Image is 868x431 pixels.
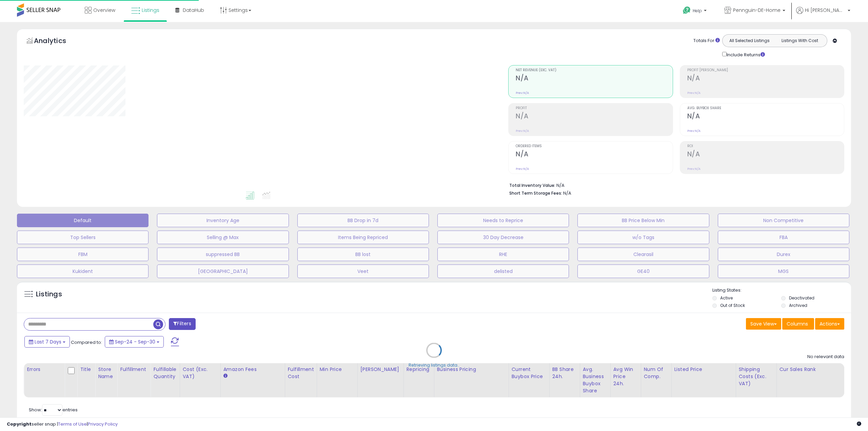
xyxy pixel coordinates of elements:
[509,182,555,188] b: Total Inventory Value:
[437,248,569,261] button: RHE
[93,7,115,14] span: Overview
[717,51,773,58] div: Include Returns
[687,129,701,133] small: Prev: N/A
[437,265,569,278] button: delisted
[577,231,709,244] button: w/o Tags
[516,129,529,133] small: Prev: N/A
[516,74,672,83] h2: N/A
[157,231,289,244] button: Selling @ Max
[677,1,713,22] a: Help
[577,248,709,261] button: Clearasil
[577,214,709,227] button: BB Price Below Min
[774,36,825,45] button: Listings With Cost
[509,190,562,196] b: Short Term Storage Fees:
[577,265,709,278] button: GE40
[183,7,204,14] span: DataHub
[724,36,775,45] button: All Selected Listings
[516,167,529,171] small: Prev: N/A
[509,181,839,189] li: N/A
[687,150,844,159] h2: N/A
[17,214,149,227] button: Default
[7,421,118,428] div: seller snap | |
[142,7,159,14] span: Listings
[718,248,849,261] button: Durex
[718,231,849,244] button: FBA
[7,421,32,427] strong: Copyright
[718,214,849,227] button: Non Competitive
[157,214,289,227] button: Inventory Age
[17,248,149,261] button: FBM
[718,265,849,278] button: MGS
[516,112,672,121] h2: N/A
[17,265,149,278] button: Kukident
[796,7,850,22] a: Hi [PERSON_NAME]
[687,112,844,121] h2: N/A
[693,8,702,14] span: Help
[683,6,691,15] i: Get Help
[157,265,289,278] button: [GEOGRAPHIC_DATA]
[437,214,569,227] button: Needs to Reprice
[693,38,720,44] div: Totals For
[516,68,672,72] span: Net Revenue (Exc. VAT)
[687,106,844,110] span: Avg. Buybox Share
[17,231,149,244] button: Top Sellers
[687,167,701,171] small: Prev: N/A
[516,144,672,148] span: Ordered Items
[297,214,429,227] button: BB Drop in 7d
[563,190,571,196] span: N/A
[687,91,701,95] small: Prev: N/A
[687,144,844,148] span: ROI
[409,362,459,368] div: Retrieving listings data..
[805,7,846,14] span: Hi [PERSON_NAME]
[516,150,672,159] h2: N/A
[157,248,289,261] button: suppressed BB
[297,248,429,261] button: BB lost
[687,74,844,83] h2: N/A
[297,231,429,244] button: Items Being Repriced
[687,68,844,72] span: Profit [PERSON_NAME]
[733,7,781,14] span: Pennguin-DE-Home
[437,231,569,244] button: 30 Day Decrease
[34,36,79,47] h5: Analytics
[297,265,429,278] button: Veet
[516,106,672,110] span: Profit
[516,91,529,95] small: Prev: N/A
